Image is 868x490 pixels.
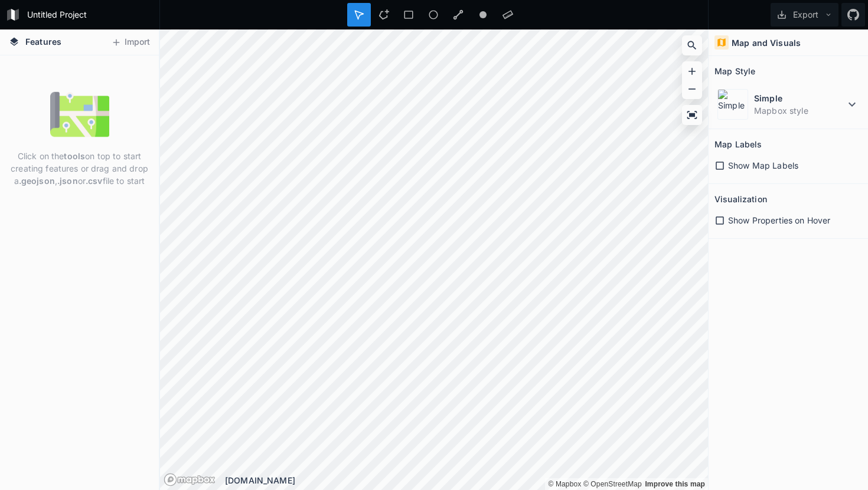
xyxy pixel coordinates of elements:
h2: Map Labels [714,135,762,153]
h2: Visualization [714,190,767,208]
img: Simple [717,89,748,120]
a: Map feedback [645,480,705,488]
strong: .csv [86,176,103,186]
strong: tools [64,151,85,161]
a: Mapbox logo [164,473,216,486]
p: Click on the on top to start creating features or drag and drop a , or file to start [9,150,150,187]
dd: Mapbox style [754,104,845,117]
img: empty [50,85,109,144]
strong: .geojson [19,176,55,186]
button: Export [771,3,838,27]
button: Import [105,33,156,52]
a: Mapbox [548,480,581,488]
span: Features [25,35,61,48]
h4: Map and Visuals [732,37,801,49]
dt: Simple [754,92,845,104]
h2: Map Style [714,62,755,80]
a: OpenStreetMap [583,480,642,488]
strong: .json [57,176,78,186]
span: Show Properties on Hover [728,214,830,226]
span: Show Map Labels [728,159,798,172]
div: [DOMAIN_NAME] [225,474,708,486]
